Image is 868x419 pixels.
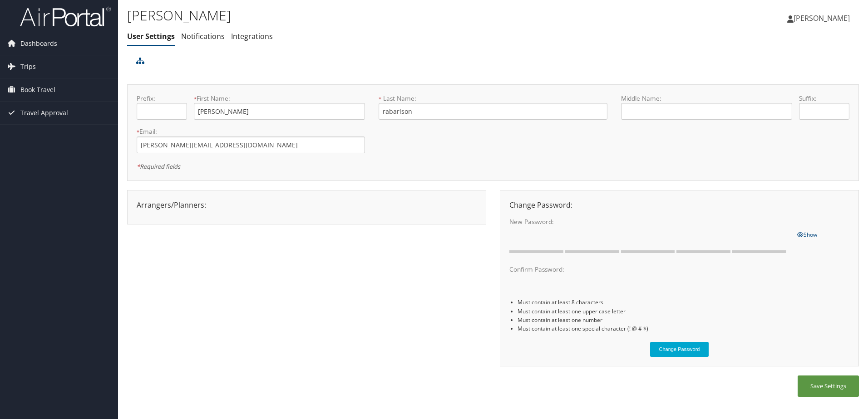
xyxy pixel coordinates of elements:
[518,316,849,324] li: Must contain at least one number
[137,127,365,136] label: Email:
[797,229,817,239] a: Show
[20,102,68,124] span: Travel Approval
[518,298,849,307] li: Must contain at least 8 characters
[231,31,273,41] a: Integrations
[794,13,850,23] span: [PERSON_NAME]
[799,94,849,103] label: Suffix:
[137,94,187,103] label: Prefix:
[797,231,817,239] span: Show
[194,94,365,103] label: First Name:
[137,162,180,171] em: Required fields
[20,78,55,101] span: Book Travel
[20,6,111,27] img: airportal-logo.png
[127,6,615,25] h1: [PERSON_NAME]
[621,94,792,103] label: Middle Name:
[130,200,483,210] div: Arrangers/Planners:
[20,55,36,78] span: Trips
[650,342,709,357] button: Change Password
[518,324,849,333] li: Must contain at least one special character (! @ # $)
[20,32,57,55] span: Dashboards
[127,31,175,41] a: User Settings
[798,375,859,397] button: Save Settings
[518,307,849,316] li: Must contain at least one upper case letter
[787,5,859,32] a: [PERSON_NAME]
[509,265,790,274] label: Confirm Password:
[509,217,790,226] label: New Password:
[503,200,856,210] div: Change Password:
[181,31,225,41] a: Notifications
[379,94,607,103] label: Last Name:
